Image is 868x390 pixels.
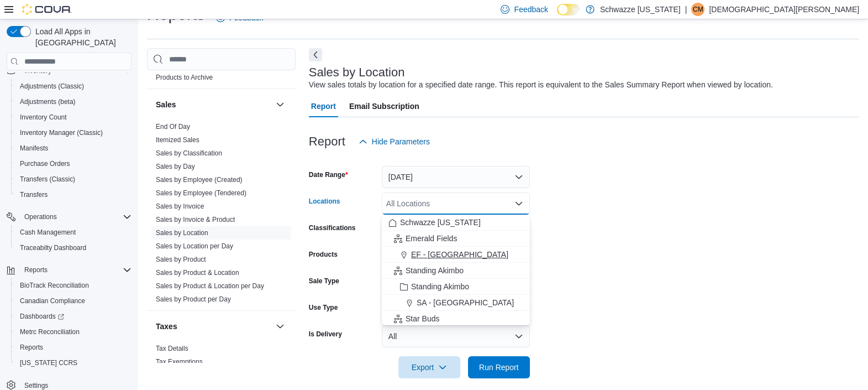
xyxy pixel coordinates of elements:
label: Date Range [309,170,348,179]
span: Sales by Product [156,255,206,264]
a: Reports [15,341,48,354]
span: Sales by Invoice [156,202,204,211]
span: Star Buds [406,313,439,324]
span: Traceabilty Dashboard [15,241,131,254]
span: Dark Mode [557,15,557,16]
span: Email Subscription [349,95,419,117]
button: Taxes [156,321,271,332]
button: [DATE] [382,166,530,188]
p: Schwazze [US_STATE] [600,3,681,16]
button: Close list of options [514,199,523,208]
span: Schwazze [US_STATE] [400,217,481,228]
label: Classifications [309,223,356,232]
span: Standing Akimbo [411,281,469,292]
a: Transfers [15,188,52,201]
label: Products [309,250,338,259]
button: Standing Akimbo [382,263,530,279]
label: Is Delivery [309,330,342,339]
button: Export [398,356,460,378]
button: Reports [11,340,136,355]
div: Sales [147,120,296,310]
span: BioTrack Reconciliation [20,281,89,290]
div: Christian Mueller [691,3,704,16]
span: Reports [20,263,131,277]
button: Operations [20,210,61,223]
span: Canadian Compliance [15,294,131,308]
button: Reports [2,262,136,278]
button: Adjustments (Classic) [11,79,136,94]
a: Adjustments (Classic) [15,80,88,93]
a: Sales by Employee (Tendered) [156,189,246,197]
span: Canadian Compliance [20,297,85,305]
span: Purchase Orders [15,157,131,170]
span: Cash Management [15,226,131,239]
a: Sales by Employee (Created) [156,176,243,184]
span: Transfers [20,190,48,199]
span: Traceabilty Dashboard [20,243,86,252]
span: Metrc Reconciliation [15,325,131,339]
button: Standing Akimbo [382,279,530,295]
span: Adjustments (Classic) [20,82,84,91]
span: Products to Archive [156,73,213,82]
a: [US_STATE] CCRS [15,356,82,370]
span: Metrc Reconciliation [20,327,80,336]
span: Load All Apps in [GEOGRAPHIC_DATA] [31,26,131,48]
h3: Taxes [156,321,177,332]
span: Reports [15,341,131,354]
button: EF - [GEOGRAPHIC_DATA] [382,247,530,263]
button: Manifests [11,141,136,156]
a: Sales by Product & Location per Day [156,282,264,290]
button: Transfers [11,187,136,202]
button: All [382,325,530,347]
a: Inventory Manager (Classic) [15,126,107,139]
button: Operations [2,209,136,225]
p: | [685,3,687,16]
a: Metrc Reconciliation [15,325,84,339]
button: Schwazze [US_STATE] [382,215,530,231]
p: [DEMOGRAPHIC_DATA][PERSON_NAME] [709,3,859,16]
span: Tax Exemptions [156,357,203,366]
span: Manifests [20,144,48,153]
span: Sales by Location [156,228,208,237]
span: Transfers (Classic) [15,173,131,186]
button: Run Report [468,356,530,378]
span: SA - [GEOGRAPHIC_DATA] [417,297,514,308]
button: BioTrack Reconciliation [11,278,136,293]
button: Taxes [273,320,287,333]
span: [US_STATE] CCRS [20,358,77,367]
span: Run Report [479,362,519,373]
a: Adjustments (beta) [15,95,80,108]
input: Dark Mode [557,4,580,15]
button: Sales [273,98,287,111]
span: Standing Akimbo [406,265,464,276]
span: Washington CCRS [15,356,131,370]
a: Sales by Classification [156,149,222,157]
span: Report [311,95,336,117]
a: Itemized Sales [156,136,199,144]
img: Cova [22,4,72,15]
span: Adjustments (Classic) [15,80,131,93]
button: Sales [156,99,271,110]
span: Transfers (Classic) [20,175,75,184]
span: BioTrack Reconciliation [15,279,131,292]
span: Sales by Day [156,162,195,171]
span: Sales by Product & Location [156,268,239,277]
a: Sales by Invoice & Product [156,216,235,223]
button: Next [309,48,322,61]
button: Adjustments (beta) [11,94,136,110]
span: Adjustments (beta) [20,97,76,106]
span: Hide Parameters [372,136,430,147]
button: Traceabilty Dashboard [11,240,136,256]
label: Sale Type [309,277,339,285]
button: Purchase Orders [11,156,136,171]
a: Products to Archive [156,74,213,81]
a: BioTrack Reconciliation [15,279,93,292]
span: EF - [GEOGRAPHIC_DATA] [411,249,508,260]
span: Emerald Fields [406,233,457,244]
span: Operations [20,210,131,223]
div: View sales totals by location for a specified date range. This report is equivalent to the Sales ... [309,79,773,91]
button: Emerald Fields [382,231,530,247]
span: End Of Day [156,122,190,131]
span: Sales by Invoice & Product [156,215,235,224]
span: Inventory Count [15,111,131,124]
